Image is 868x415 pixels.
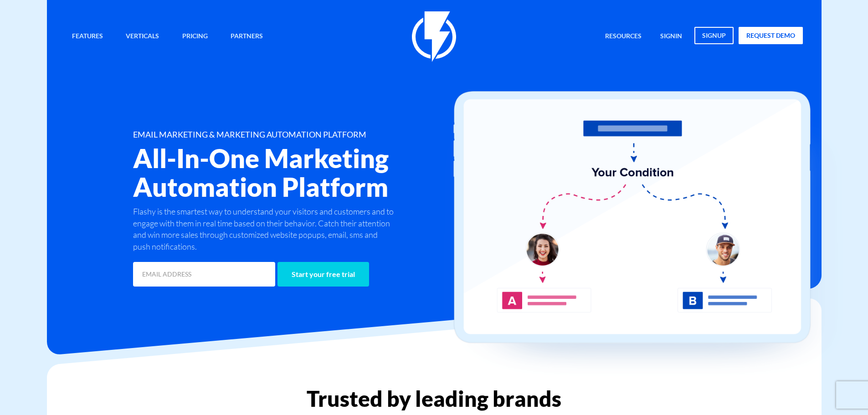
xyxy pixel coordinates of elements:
a: request demo [739,27,803,44]
a: Features [65,27,110,46]
h2: Trusted by leading brands [47,387,822,410]
a: Verticals [119,27,166,46]
p: Flashy is the smartest way to understand your visitors and customers and to engage with them in r... [133,206,396,253]
a: Partners [224,27,270,46]
input: EMAIL ADDRESS [133,262,275,287]
a: signin [653,27,689,46]
h2: All-In-One Marketing Automation Platform [133,144,488,201]
a: signup [694,27,734,44]
input: Start your free trial [277,262,369,287]
a: Resources [598,27,648,46]
a: Pricing [175,27,215,46]
h1: EMAIL MARKETING & MARKETING AUTOMATION PLATFORM [133,130,488,139]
